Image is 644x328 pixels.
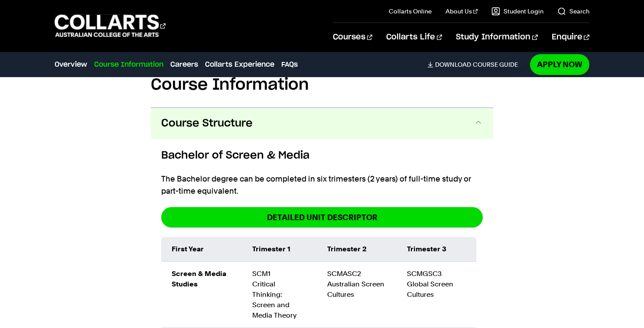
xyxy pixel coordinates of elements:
[94,59,163,70] a: Course Information
[386,23,442,52] a: Collarts Life
[161,237,242,262] td: First Year
[317,262,397,328] td: SCMASC2 Australian Screen Cultures
[55,13,166,38] div: Go to homepage
[456,23,537,52] a: Study Information
[435,61,471,68] span: Download
[317,237,397,262] td: Trimester 2
[242,262,316,328] td: SCM1 Critical Thinking: Screen and Media Theory
[161,148,483,163] h6: Bachelor of Screen & Media
[552,23,589,52] a: Enquire
[491,7,543,16] a: Student Login
[242,237,316,262] td: Trimester 1
[446,7,478,16] a: About Us
[389,7,432,16] a: Collarts Online
[557,7,589,16] a: Search
[161,117,253,130] span: Course Structure
[530,54,589,75] a: Apply Now
[151,108,493,139] button: Course Structure
[172,270,226,288] strong: Screen & Media Studies
[205,59,274,70] a: Collarts Experience
[427,61,525,68] a: DownloadCourse Guide
[151,75,493,94] h2: Course Information
[161,207,483,227] a: DETAILED UNIT DESCRIPTOR
[397,262,476,328] td: SCMGSC3 Global Screen Cultures
[397,237,476,262] td: Trimester 3
[55,59,87,70] a: Overview
[281,59,298,70] a: FAQs
[161,173,483,197] p: The Bachelor degree can be completed in six trimesters (2 years) of full-time study or part-time ...
[333,23,372,52] a: Courses
[170,59,198,70] a: Careers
